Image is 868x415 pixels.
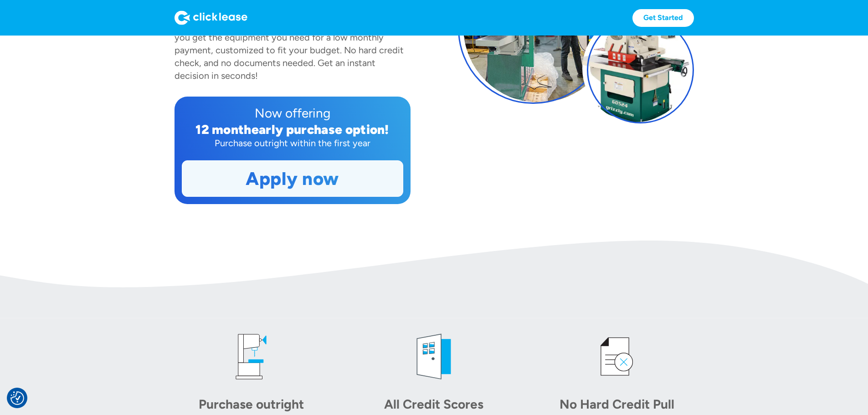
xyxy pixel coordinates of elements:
[252,122,389,137] div: early purchase option!
[10,391,24,405] button: Consent Preferences
[195,122,252,137] div: 12 month
[182,104,403,122] div: Now offering
[175,10,247,25] img: Logo
[406,329,461,384] img: welcome icon
[182,137,403,149] div: Purchase outright within the first year
[553,395,681,413] div: No Hard Credit Pull
[590,329,644,384] img: credit icon
[632,9,694,27] a: Get Started
[182,161,403,196] a: Apply now
[10,391,24,405] img: Revisit consent button
[175,19,404,81] div: has partnered with Clicklease to help you get the equipment you need for a low monthly payment, c...
[224,329,278,384] img: drill press icon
